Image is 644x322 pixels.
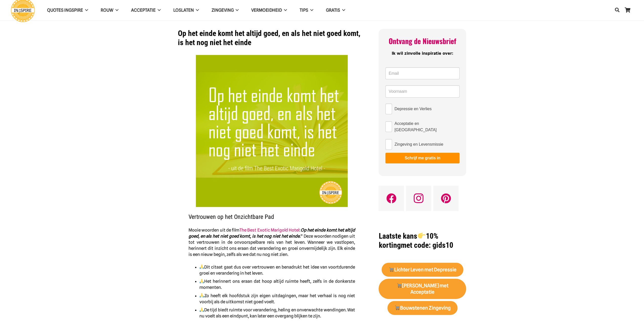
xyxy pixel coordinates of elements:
[199,293,355,305] li: Zo heeft elk hoofdstuk zijn eigen uitdagingen, maar het verhaal is nog niet voorbij als de uitkom...
[389,36,456,46] span: Ontvang de Nieuwsbrief
[394,120,460,133] span: Acceptatie en [GEOGRAPHIC_DATA]
[41,4,94,17] a: QUOTES INGSPIRE
[189,227,355,257] p: Mooie woorden uit de film : ” Deze woorden nodigen uit tot vertrouwen in de onvoorspelbare reis v...
[47,8,83,13] span: QUOTES INGSPIRE
[189,207,355,221] h2: Vertrouwen op het Onzichtbare Pad
[94,4,125,17] a: ROUW
[293,4,320,17] a: TIPS
[199,264,355,276] li: Dit citaat gaat dus over vertrouwen en benadrukt het idee van voortdurende groei en verandering i...
[406,186,431,211] a: Instagram
[394,141,443,147] span: Zingeving en Levensmissie
[245,4,293,17] a: VERMOEIDHEID
[320,4,351,17] a: GRATIS
[199,278,355,290] li: Het herinnert ons eraan dat hoop altijd ruimte heeft, zelfs in de donkerste momenten.
[394,106,432,112] span: Depressie en Verlies
[173,8,194,13] span: Loslaten
[418,232,425,239] img: 👉
[397,283,402,288] img: 🛒
[385,121,392,132] input: Acceptatie en [GEOGRAPHIC_DATA]
[385,85,460,98] input: Voornaam
[167,4,205,17] a: Loslaten
[392,50,453,57] span: Ik wil zinvolle inspiratie over:
[389,267,456,273] strong: Lichter Leven met Depressie
[395,305,400,310] img: 🛒
[125,4,167,17] a: Acceptatie
[326,8,340,13] span: GRATIS
[385,139,392,150] input: Zingeving en Levensmissie
[385,104,392,114] input: Depressie en Verlies
[433,186,459,211] a: Pinterest
[200,279,204,283] img: 🙏
[385,153,460,163] button: Schrijf me gratis in
[379,279,466,299] a: 🛒[PERSON_NAME] met Acceptatie
[382,263,463,277] a: 🛒Lichter Leven met Depressie
[394,305,451,311] strong: Bouwstenen Zingeving
[131,8,156,13] span: Acceptatie
[612,4,622,16] a: Zoeken
[389,267,394,272] img: 🛒
[387,301,458,315] a: 🛒Bouwstenen Zingeving
[379,186,404,211] a: Facebook
[379,232,466,250] h1: met code: gids10
[200,308,204,312] img: 🙏
[379,232,438,250] strong: Laatste kans 10% korting
[205,4,245,17] a: Zingeving
[239,228,299,233] a: The Best Exotic Marigold Hotel
[211,8,234,13] span: Zingeving
[200,264,204,269] img: 🙏
[200,293,204,297] img: 🙏
[101,8,113,13] span: ROUW
[199,307,355,319] li: De tijd biedt ruimte voor verandering, heling en onverwachte wendingen. Wat nu voelt als een eind...
[385,67,460,80] input: Email
[397,283,448,295] strong: [PERSON_NAME] met Acceptatie
[300,8,308,13] span: TIPS
[251,8,282,13] span: VERMOEIDHEID
[178,29,366,47] h1: Op het einde komt het altijd goed, en als het niet goed komt, is het nog niet het einde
